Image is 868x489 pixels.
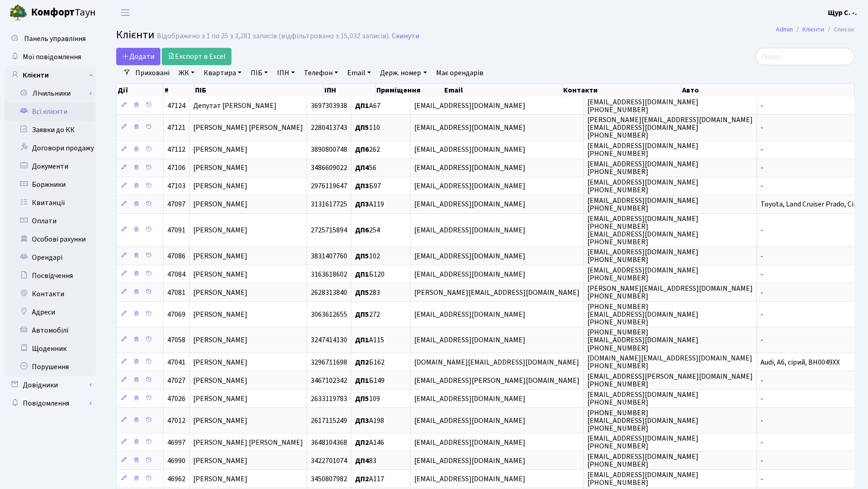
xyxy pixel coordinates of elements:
span: 47124 [167,101,185,111]
span: [PERSON_NAME] [PERSON_NAME] [193,123,303,133]
a: Контакти [5,285,96,303]
span: 3247414130 [311,335,347,345]
span: Б162 [355,357,385,367]
input: Пошук... [755,48,854,65]
span: [PERSON_NAME] [193,163,247,173]
a: Мої повідомлення [5,48,96,66]
span: [EMAIL_ADDRESS][DOMAIN_NAME] [PHONE_NUMBER] [587,390,699,407]
span: [DOMAIN_NAME][EMAIL_ADDRESS][DOMAIN_NAME] [PHONE_NUMBER] [587,353,752,371]
a: Повідомлення [5,394,96,412]
b: ДП2 [355,438,369,448]
th: Дії [117,84,164,97]
a: Додати [116,48,160,65]
b: ДП1 [355,376,369,386]
span: 47121 [167,123,185,133]
span: 56 [355,163,376,173]
span: [PERSON_NAME] [193,269,247,279]
span: [EMAIL_ADDRESS][DOMAIN_NAME] [PHONE_NUMBER] [587,470,699,488]
span: А117 [355,474,384,484]
span: Клієнти [116,27,154,43]
a: Автомобілі [5,321,96,340]
a: ЖК [175,65,198,81]
span: 109 [355,394,380,404]
span: 283 [355,288,380,298]
span: 46990 [167,456,185,466]
a: Заявки до КК [5,121,96,139]
span: 3697303938 [311,101,347,111]
b: ДП5 [355,251,369,261]
a: Договори продажу [5,139,96,157]
span: [PERSON_NAME] [193,376,247,386]
span: 47086 [167,251,185,261]
span: [PERSON_NAME] [193,251,247,261]
span: [EMAIL_ADDRESS][DOMAIN_NAME] [414,335,525,345]
a: Email [344,65,375,81]
span: Б149 [355,376,385,386]
a: Особові рахунки [5,230,96,248]
div: Відображено з 1 по 25 з 3,281 записів (відфільтровано з 15,032 записів). [157,32,390,41]
a: Всі клієнти [5,103,96,121]
span: 47081 [167,288,185,298]
span: [EMAIL_ADDRESS][DOMAIN_NAME] [PHONE_NUMBER] [587,452,699,469]
b: ДП5 [355,309,369,319]
span: 2617115249 [311,416,347,426]
span: - [760,123,763,133]
a: Клієнти [5,66,96,84]
span: [PERSON_NAME] [193,309,247,319]
a: Панель управління [5,30,96,48]
a: ПІБ [247,65,272,81]
span: - [760,394,763,404]
a: Квитанції [5,194,96,212]
span: [EMAIL_ADDRESS][DOMAIN_NAME] [PHONE_NUMBER] [587,433,699,451]
span: [PHONE_NUMBER] [EMAIL_ADDRESS][DOMAIN_NAME] [PHONE_NUMBER] [587,302,699,327]
span: [PERSON_NAME] [193,357,247,367]
a: Держ. номер [376,65,430,81]
span: 47103 [167,181,185,191]
th: Приміщення [375,84,443,97]
span: 3131617725 [311,200,347,210]
span: А146 [355,438,384,448]
a: Щоденник [5,340,96,358]
span: - [760,225,763,235]
span: [EMAIL_ADDRESS][DOMAIN_NAME] [PHONE_NUMBER] [587,141,699,159]
span: [PERSON_NAME] [193,225,247,235]
span: 47026 [167,394,185,404]
span: 3486609022 [311,163,347,173]
span: Депутат [PERSON_NAME] [193,101,277,111]
span: [EMAIL_ADDRESS][DOMAIN_NAME] [PHONE_NUMBER] [587,97,699,115]
span: 3467102342 [311,376,347,386]
a: Скинути [392,32,419,41]
span: - [760,456,763,466]
span: 47012 [167,416,185,426]
span: [EMAIL_ADDRESS][DOMAIN_NAME] [414,145,525,155]
span: 47041 [167,357,185,367]
span: Б97 [355,181,381,191]
span: А115 [355,335,384,345]
a: Приховані [132,65,173,81]
b: ДП2 [355,474,369,484]
span: [PERSON_NAME][EMAIL_ADDRESS][DOMAIN_NAME] [PHONE_NUMBER] [587,283,753,301]
b: ДП1 [355,335,369,345]
span: [EMAIL_ADDRESS][DOMAIN_NAME] [414,200,525,210]
a: Посвідчення [5,267,96,285]
span: [PERSON_NAME] [193,474,247,484]
span: [EMAIL_ADDRESS][DOMAIN_NAME] [414,416,525,426]
button: Переключити навігацію [114,5,137,20]
a: Адреси [5,303,96,321]
span: 2725715894 [311,225,347,235]
span: [EMAIL_ADDRESS][DOMAIN_NAME] [414,251,525,261]
span: Audi, A6, сірий, ВН0049ХХ [760,357,840,367]
span: 262 [355,145,380,155]
b: Щур С. -. [828,8,857,18]
span: А198 [355,416,384,426]
span: Таун [31,5,96,21]
span: [PERSON_NAME] [193,456,247,466]
b: ДП5 [355,394,369,404]
span: - [760,288,763,298]
th: ІПН [324,84,375,97]
a: Квартира [200,65,245,81]
span: 3450807982 [311,474,347,484]
a: Має орендарів [432,65,487,81]
span: 2976119647 [311,181,347,191]
span: [PERSON_NAME] [193,200,247,210]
